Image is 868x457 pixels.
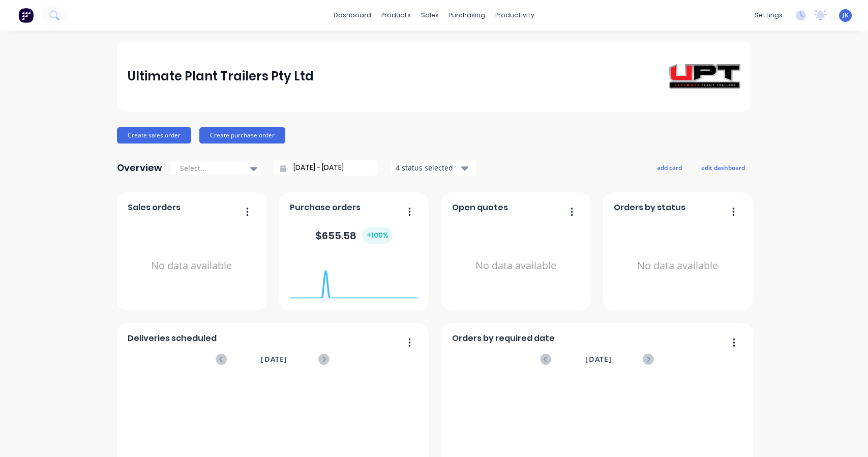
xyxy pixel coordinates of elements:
[18,8,34,23] img: Factory
[363,227,393,244] div: + 100 %
[117,158,162,178] div: Overview
[376,8,416,23] div: products
[585,354,612,365] span: [DATE]
[843,11,849,20] span: JK
[695,161,752,174] button: edit dashboard
[452,332,555,345] span: Orders by required date
[261,354,287,365] span: [DATE]
[416,8,444,23] div: sales
[315,227,393,244] div: $ 655.58
[328,8,376,23] a: dashboard
[290,202,361,214] span: Purchase orders
[444,8,490,23] div: purchasing
[669,64,740,89] img: Ultimate Plant Trailers Pty Ltd
[117,127,191,144] button: Create sales order
[614,202,685,214] span: Orders by status
[199,127,285,144] button: Create purchase order
[650,161,689,174] button: add card
[128,202,181,214] span: Sales orders
[128,218,255,314] div: No data available
[452,218,580,314] div: No data available
[452,202,508,214] span: Open quotes
[396,162,460,173] div: 4 status selected
[490,8,540,23] div: productivity
[750,8,788,23] div: settings
[128,332,217,345] span: Deliveries scheduled
[128,66,314,87] div: Ultimate Plant Trailers Pty Ltd
[390,160,476,176] button: 4 status selected
[614,218,741,314] div: No data available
